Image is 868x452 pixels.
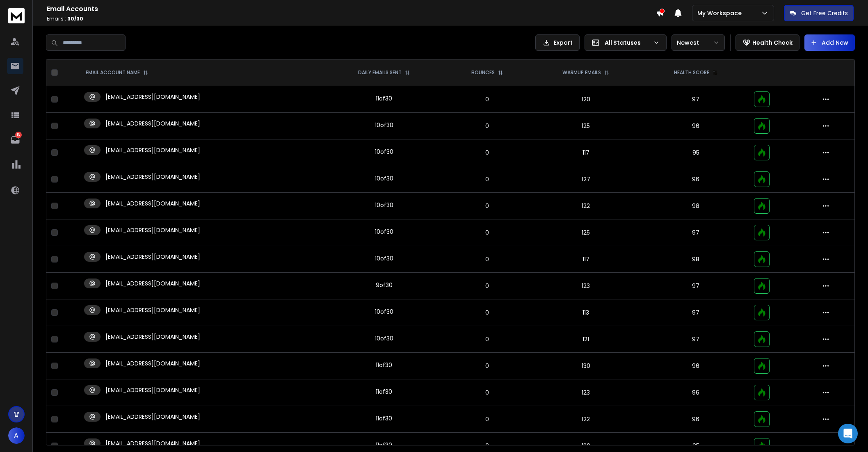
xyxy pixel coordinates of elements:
td: 117 [530,139,642,166]
p: [EMAIL_ADDRESS][DOMAIN_NAME] [105,173,200,181]
span: 30 / 30 [67,15,83,22]
p: My Workspace [697,9,745,17]
p: HEALTH SCORE [674,69,709,76]
p: 0 [450,388,525,397]
p: [EMAIL_ADDRESS][DOMAIN_NAME] [105,359,200,368]
button: Export [535,34,580,51]
td: 96 [642,406,749,433]
p: 0 [450,282,525,290]
p: BOUNCES [471,69,495,76]
p: 0 [450,255,525,263]
div: 10 of 30 [375,121,393,129]
td: 123 [530,273,642,299]
div: 10 of 30 [375,308,393,316]
div: 10 of 30 [375,228,393,236]
td: 125 [530,219,642,246]
p: [EMAIL_ADDRESS][DOMAIN_NAME] [105,439,200,447]
p: [EMAIL_ADDRESS][DOMAIN_NAME] [105,306,200,314]
td: 97 [642,326,749,353]
td: 95 [642,139,749,166]
td: 96 [642,353,749,379]
p: All Statuses [605,39,650,47]
td: 121 [530,326,642,353]
p: 0 [450,415,525,423]
p: [EMAIL_ADDRESS][DOMAIN_NAME] [105,333,200,341]
td: 97 [642,299,749,326]
td: 120 [530,86,642,113]
td: 97 [642,86,749,113]
p: 0 [450,122,525,130]
a: 15 [7,132,23,148]
div: 11 of 30 [376,388,392,396]
div: 10 of 30 [375,148,393,156]
td: 123 [530,379,642,406]
td: 130 [530,353,642,379]
button: A [8,427,25,444]
div: 10 of 30 [375,254,393,263]
p: [EMAIL_ADDRESS][DOMAIN_NAME] [105,146,200,154]
button: Newest [672,34,725,51]
td: 96 [642,166,749,193]
td: 96 [642,113,749,139]
p: 0 [450,362,525,370]
p: 0 [450,335,525,343]
p: [EMAIL_ADDRESS][DOMAIN_NAME] [105,386,200,394]
p: 0 [450,308,525,317]
button: Get Free Credits [784,5,854,21]
p: [EMAIL_ADDRESS][DOMAIN_NAME] [105,93,200,101]
button: Health Check [736,34,799,51]
div: 11 of 30 [376,361,392,369]
div: EMAIL ACCOUNT NAME [86,69,148,76]
p: WARMUP EMAILS [562,69,601,76]
p: DAILY EMAILS SENT [358,69,402,76]
td: 127 [530,166,642,193]
div: 10 of 30 [375,174,393,183]
p: [EMAIL_ADDRESS][DOMAIN_NAME] [105,226,200,234]
p: [EMAIL_ADDRESS][DOMAIN_NAME] [105,279,200,288]
div: 10 of 30 [375,201,393,209]
td: 122 [530,406,642,433]
td: 96 [642,379,749,406]
p: 0 [450,95,525,103]
td: 97 [642,273,749,299]
p: 0 [450,148,525,157]
div: 10 of 30 [375,334,393,342]
img: logo [8,8,25,23]
p: [EMAIL_ADDRESS][DOMAIN_NAME] [105,253,200,261]
div: Open Intercom Messenger [838,424,858,443]
p: 0 [450,228,525,237]
td: 122 [530,193,642,219]
p: [EMAIL_ADDRESS][DOMAIN_NAME] [105,119,200,128]
td: 125 [530,113,642,139]
h1: Email Accounts [47,4,656,14]
td: 98 [642,193,749,219]
p: Emails : [47,16,656,22]
div: 11 of 30 [376,441,392,449]
td: 98 [642,246,749,273]
p: Get Free Credits [801,9,848,17]
p: 0 [450,202,525,210]
div: 9 of 30 [376,281,393,289]
button: Add New [804,34,855,51]
div: 11 of 30 [376,414,392,422]
p: 15 [15,132,22,138]
td: 113 [530,299,642,326]
p: 0 [450,442,525,450]
td: 117 [530,246,642,273]
p: [EMAIL_ADDRESS][DOMAIN_NAME] [105,199,200,208]
p: Health Check [752,39,793,47]
td: 97 [642,219,749,246]
p: 0 [450,175,525,183]
div: 11 of 30 [376,94,392,103]
p: [EMAIL_ADDRESS][DOMAIN_NAME] [105,413,200,421]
